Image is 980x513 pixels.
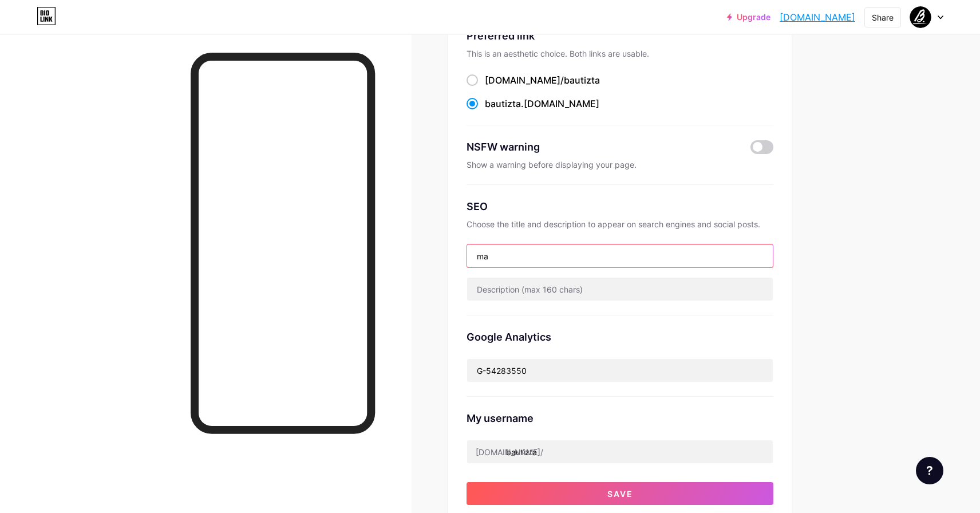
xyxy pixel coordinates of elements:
input: Title [467,244,773,267]
span: bautizta [564,74,600,86]
div: Preferred link [467,28,773,44]
input: G-XXXXXXXXXX [467,359,773,382]
input: Description (max 160 chars) [467,278,773,301]
div: NSFW warning [467,139,734,155]
div: [DOMAIN_NAME]/ [485,73,600,87]
div: Choose the title and description to appear on search engines and social posts. [467,219,773,230]
div: .[DOMAIN_NAME] [485,97,599,111]
div: Google Analytics [467,329,773,345]
img: Oscar Gustavo Bautista [910,6,931,28]
button: Save [467,482,773,505]
a: Upgrade [727,13,770,22]
input: username [467,440,773,463]
div: SEO [467,199,773,214]
div: Show a warning before displaying your page. [467,159,773,171]
div: Share [872,11,894,23]
div: My username [467,411,773,426]
a: [DOMAIN_NAME] [780,10,855,24]
div: [DOMAIN_NAME]/ [476,446,543,458]
span: Save [607,489,633,499]
div: This is an aesthetic choice. Both links are usable. [467,48,773,60]
span: bautizta [485,98,521,109]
